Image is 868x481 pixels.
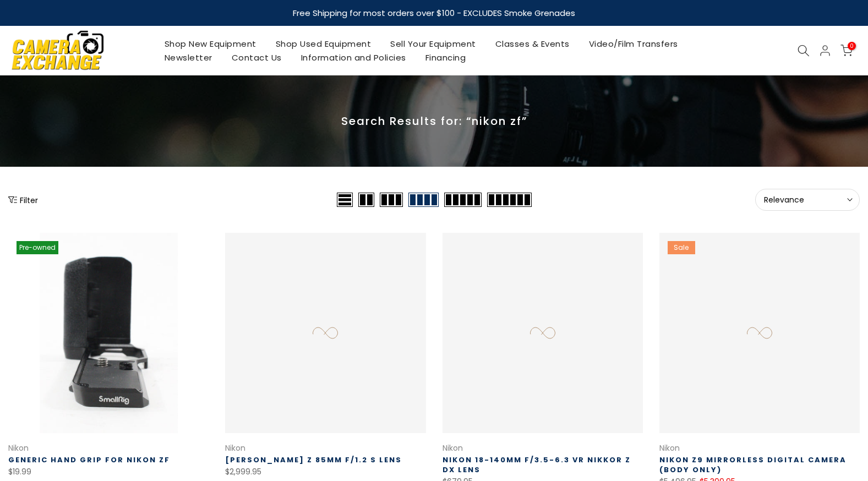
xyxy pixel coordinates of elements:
span: 0 [848,42,856,50]
a: 0 [840,45,853,57]
a: Video/Film Transfers [579,37,687,51]
p: Search Results for: “nikon zf” [8,114,860,128]
a: Contact Us [222,51,291,64]
div: $19.99 [8,465,209,479]
a: [PERSON_NAME] Z 85mm f/1.2 S Lens [225,455,402,465]
button: Show filters [8,194,38,205]
a: Financing [416,51,476,64]
a: Information and Policies [291,51,416,64]
a: Classes & Events [485,37,579,51]
a: Nikon [225,442,245,453]
a: Nikon [659,442,680,453]
a: Nikon 18-140mm f/3.5-6.3 VR NIKKOR Z DX Lens [443,455,631,475]
a: Nikon [8,442,29,453]
a: Shop New Equipment [155,37,266,51]
a: Sell Your Equipment [381,37,486,51]
a: Nikon Z9 Mirrorless Digital Camera (Body Only) [659,455,847,475]
a: Nikon [443,442,463,453]
a: Newsletter [155,51,222,64]
a: Shop Used Equipment [266,37,381,51]
strong: Free Shipping for most orders over $100 - EXCLUDES Smoke Grenades [293,7,575,19]
span: Relevance [764,195,851,205]
div: $2,999.95 [225,465,425,479]
a: Generic Hand Grip for Nikon ZF [8,455,170,465]
button: Relevance [755,189,860,211]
